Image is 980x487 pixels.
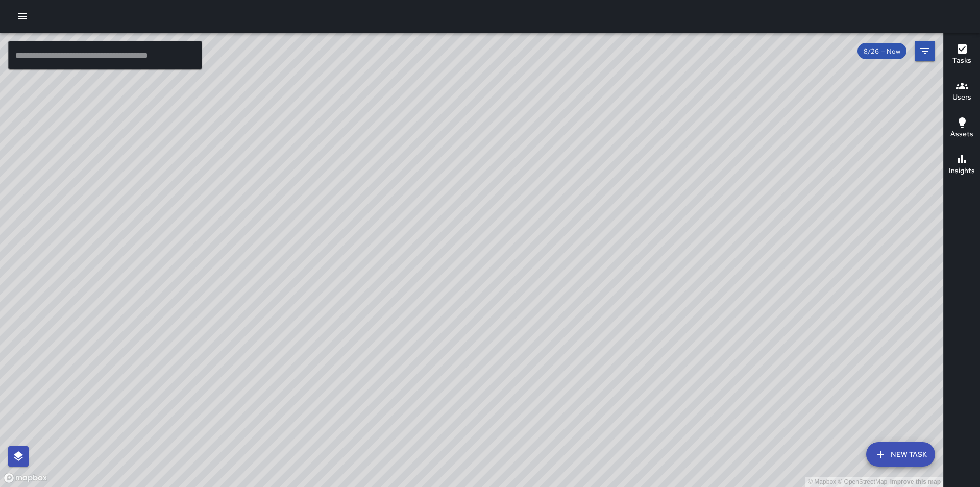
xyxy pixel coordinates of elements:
button: Insights [944,147,980,184]
span: 8/26 — Now [857,47,906,56]
h6: Insights [949,165,975,177]
h6: Tasks [952,55,971,66]
button: Users [944,74,980,110]
button: New Task [866,442,935,467]
button: Filters [915,41,935,61]
h6: Users [952,92,971,103]
h6: Assets [950,129,973,140]
button: Assets [944,110,980,147]
button: Tasks [944,37,980,74]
